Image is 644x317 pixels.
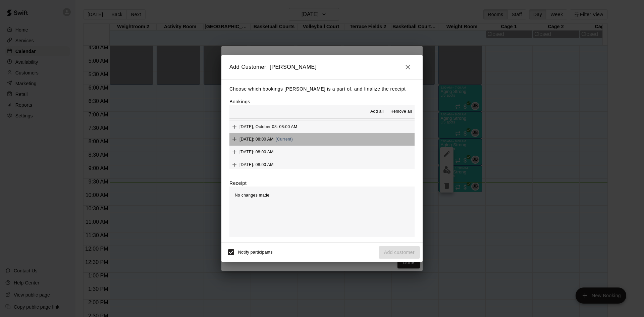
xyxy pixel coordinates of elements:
label: Bookings [229,99,250,104]
button: Add[DATE], October 08: 08:00 AM [229,120,415,133]
label: Receipt [229,180,247,187]
span: Notify participants [238,250,273,255]
span: [DATE]: 08:00 AM [239,137,274,142]
span: [DATE]: 08:00 AM [239,149,274,154]
span: Add [229,162,239,167]
span: Add [229,124,239,129]
span: [DATE], October 08: 08:00 AM [239,124,297,129]
span: Add all [370,108,384,115]
button: Remove all [388,106,415,117]
span: (Current) [276,137,293,142]
button: Add all [366,106,388,117]
button: Add[DATE]: 08:00 AM [229,146,415,158]
p: Choose which bookings [PERSON_NAME] is a part of, and finalize the receipt [229,85,415,93]
span: Add [229,149,239,154]
button: Add[DATE]: 08:00 AM [229,158,415,171]
span: [DATE]: 08:00 AM [239,162,274,167]
span: Remove all [390,108,412,115]
button: Add[DATE]: 08:00 AM(Current) [229,133,415,146]
span: Add [229,137,239,142]
span: No changes made [235,193,269,198]
h2: Add Customer: [PERSON_NAME] [221,55,423,79]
